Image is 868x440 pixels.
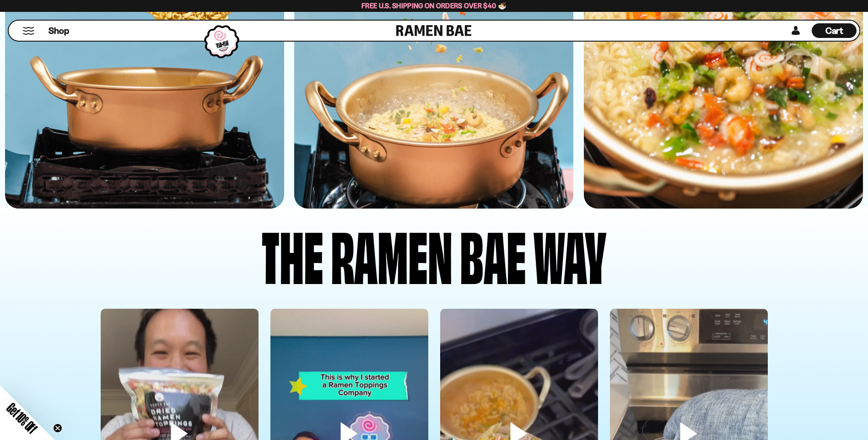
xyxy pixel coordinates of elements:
button: Mobile Menu Trigger [22,27,35,35]
span: Free U.S. Shipping on Orders over $40 🍜 [361,1,507,10]
div: WAY [534,218,606,288]
div: BAE [460,218,526,288]
button: Close teaser [53,424,62,433]
div: THE [262,218,323,288]
span: Shop [49,25,69,37]
span: Get 10% Off [4,400,40,436]
span: Cart [825,25,843,36]
a: Shop [49,23,69,38]
a: Cart [812,21,857,41]
div: RAMEN [331,218,453,288]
